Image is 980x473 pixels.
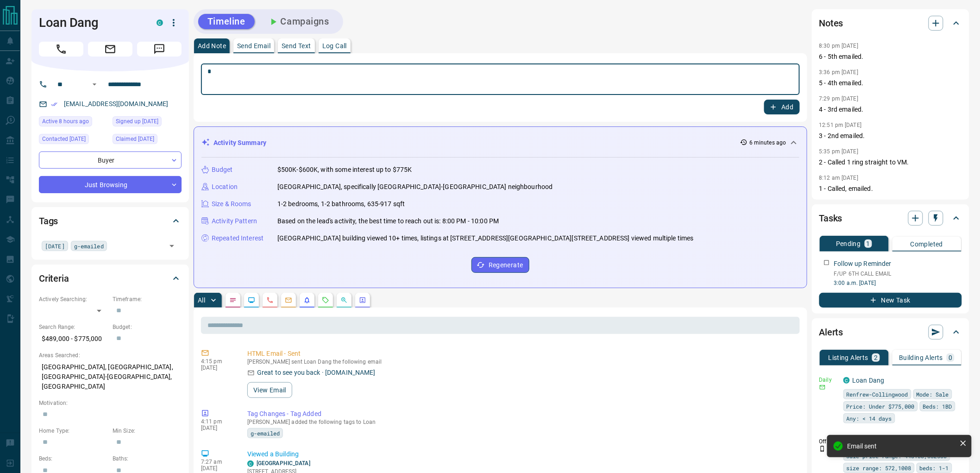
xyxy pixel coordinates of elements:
[819,293,962,308] button: New Task
[39,42,83,57] span: Call
[749,139,786,147] p: 6 minutes ago
[819,158,962,167] p: 2 - Called 1 ring straight to VM.
[277,233,694,243] p: [GEOGRAPHIC_DATA] building viewed 10+ times, listings at [STREET_ADDRESS][GEOGRAPHIC_DATA][STREET...
[834,270,962,278] p: F/UP 6TH CALL EMAIL
[819,12,962,34] div: Notes
[471,257,529,273] button: Regenerate
[340,296,348,304] svg: Opportunities
[116,117,158,126] span: Signed up [DATE]
[899,354,943,361] p: Building Alerts
[359,296,366,304] svg: Agent Actions
[848,442,956,450] div: Email sent
[45,241,65,251] span: [DATE]
[39,323,108,331] p: Search Range:
[113,454,182,463] p: Baths:
[113,116,182,129] div: Sun Sep 21 2025
[277,182,553,192] p: [GEOGRAPHIC_DATA], specifically [GEOGRAPHIC_DATA]-[GEOGRAPHIC_DATA] neighbourhood
[39,15,143,30] h1: Loan Dang
[201,425,233,431] p: [DATE]
[819,184,962,194] p: 1 - Called, emailed.
[201,465,233,472] p: [DATE]
[819,52,962,62] p: 6 - 5th emailed.
[113,295,182,303] p: Timeframe:
[212,216,257,226] p: Activity Pattern
[39,399,182,407] p: Motivation:
[247,419,796,425] p: [PERSON_NAME] added the following tags to Loan
[51,101,57,107] svg: Email Verified
[39,151,182,169] div: Buyer
[42,134,86,144] span: Contacted [DATE]
[39,267,182,290] div: Criteria
[198,14,255,29] button: Timeline
[266,296,274,304] svg: Calls
[322,296,329,304] svg: Requests
[917,390,949,399] span: Mode: Sale
[201,418,233,425] p: 4:11 pm
[113,323,182,331] p: Budget:
[113,427,182,435] p: Min Size:
[116,134,154,144] span: Claimed [DATE]
[819,78,962,88] p: 5 - 4th emailed.
[42,117,89,126] span: Active 8 hours ago
[819,321,962,343] div: Alerts
[847,390,908,399] span: Renfrew-Collingwood
[212,182,238,192] p: Location
[819,207,962,229] div: Tasks
[322,43,347,49] p: Log Call
[949,354,952,361] p: 0
[829,354,869,361] p: Listing Alerts
[39,210,182,232] div: Tags
[39,359,182,394] p: [GEOGRAPHIC_DATA], [GEOGRAPHIC_DATA], [GEOGRAPHIC_DATA]-[GEOGRAPHIC_DATA], [GEOGRAPHIC_DATA]
[39,214,58,228] h2: Tags
[212,165,233,175] p: Budget
[251,429,280,438] span: g-emailed
[247,382,292,398] button: View Email
[277,165,412,175] p: $500K-$600K, with some interest up to $775K
[165,240,178,252] button: Open
[64,100,169,107] a: [EMAIL_ADDRESS][DOMAIN_NAME]
[819,376,838,384] p: Daily
[212,233,264,243] p: Repeated Interest
[819,175,859,181] p: 8:12 am [DATE]
[303,296,311,304] svg: Listing Alerts
[201,365,233,371] p: [DATE]
[39,116,108,129] div: Sun Oct 12 2025
[214,138,266,148] p: Activity Summary
[198,297,205,303] p: All
[39,295,108,303] p: Actively Searching:
[137,42,182,57] span: Message
[248,296,255,304] svg: Lead Browsing Activity
[819,148,859,155] p: 5:35 pm [DATE]
[282,43,311,49] p: Send Text
[819,95,859,102] p: 7:29 pm [DATE]
[819,437,838,446] p: Off
[39,427,108,435] p: Home Type:
[247,349,796,359] p: HTML Email - Sent
[89,79,100,90] button: Open
[88,42,132,57] span: Email
[39,134,108,147] div: Mon Sep 22 2025
[867,240,870,247] p: 1
[39,351,182,359] p: Areas Searched:
[285,296,292,304] svg: Emails
[258,14,339,29] button: Campaigns
[847,402,915,411] span: Price: Under $775,000
[847,463,911,473] span: size range: 572,1008
[874,354,878,361] p: 2
[819,131,962,141] p: 3 - 2nd emailed.
[764,100,799,114] button: Add
[39,176,182,193] div: Just Browsing
[277,199,405,209] p: 1-2 bedrooms, 1-2 bathrooms, 635-917 sqft
[819,16,843,31] h2: Notes
[247,460,254,467] div: condos.ca
[923,402,952,411] span: Beds: 1BD
[911,241,943,247] p: Completed
[836,240,861,247] p: Pending
[819,69,859,76] p: 3:36 pm [DATE]
[834,259,892,269] p: Follow up Reminder
[39,271,69,286] h2: Criteria
[819,384,826,391] svg: Email
[277,216,499,226] p: Based on the lead's activity, the best time to reach out is: 8:00 PM - 10:00 PM
[819,211,842,226] h2: Tasks
[853,377,885,384] a: Loan Dang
